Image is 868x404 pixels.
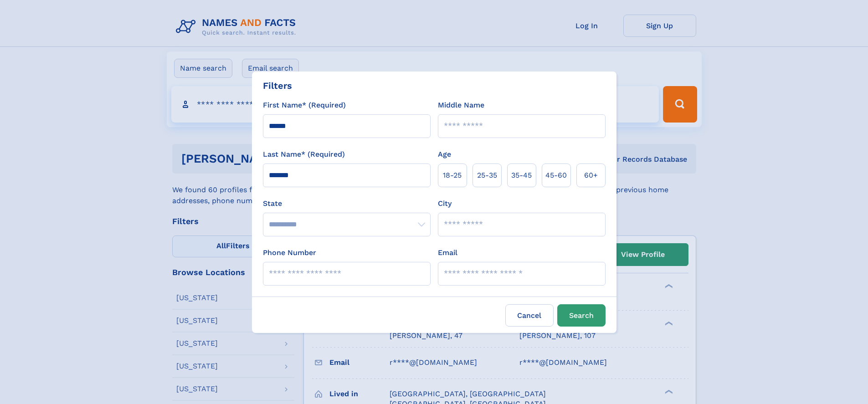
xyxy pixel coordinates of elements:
[557,304,606,327] button: Search
[584,170,598,181] span: 60+
[545,170,567,181] span: 45‑60
[263,247,316,258] label: Phone Number
[505,304,554,327] label: Cancel
[263,149,345,160] label: Last Name* (Required)
[511,170,532,181] span: 35‑45
[438,198,452,209] label: City
[438,100,484,111] label: Middle Name
[477,170,497,181] span: 25‑35
[263,198,431,209] label: State
[438,247,457,258] label: Email
[263,79,292,92] div: Filters
[443,170,462,181] span: 18‑25
[438,149,451,160] label: Age
[263,100,346,111] label: First Name* (Required)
